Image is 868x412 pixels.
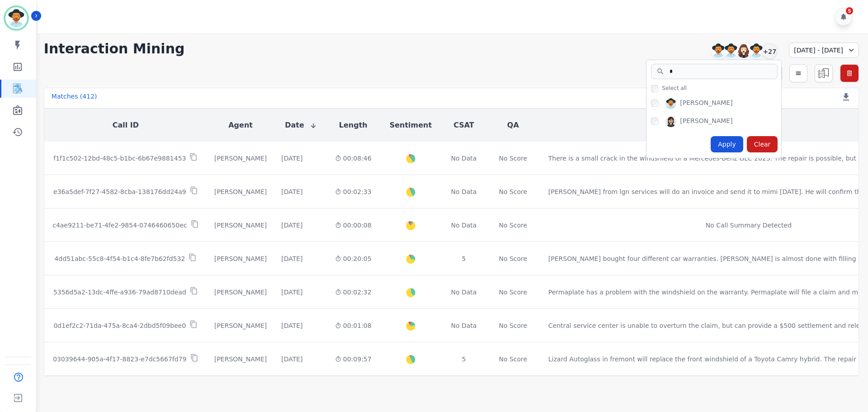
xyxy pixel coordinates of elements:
div: No Score [499,321,527,330]
img: Bordered avatar [5,7,27,29]
div: No Data [450,221,478,230]
p: 5356d5a2-13dc-4ffe-a936-79ad8710dead [53,288,186,297]
div: 00:02:32 [335,288,372,297]
p: 03039644-905a-4f17-8823-e7dc5667fd79 [53,355,186,364]
button: CSAT [453,120,474,131]
div: [PERSON_NAME] [214,187,267,196]
div: [DATE] [281,154,302,163]
div: [PERSON_NAME] [680,116,732,127]
button: Length [339,120,368,131]
div: [PERSON_NAME] [214,254,267,263]
button: Agent [228,120,253,131]
h1: Interaction Mining [44,41,185,57]
div: No Score [499,187,527,196]
div: [DATE] [281,254,302,263]
div: [PERSON_NAME] [214,355,267,364]
div: [DATE] [281,355,302,364]
p: e36a5def-7f27-4582-8cba-138176dd24a9 [53,187,186,196]
div: [DATE] [281,321,302,330]
div: Clear [747,136,778,152]
p: c4ae9211-be71-4fe2-9854-0746460650ec [52,221,187,230]
div: 00:20:05 [335,254,372,263]
div: [PERSON_NAME] [214,221,267,230]
div: [PERSON_NAME] [214,321,267,330]
div: [DATE] [281,187,302,196]
button: Sentiment [390,120,432,131]
div: No Score [499,221,527,230]
div: 5 [450,254,478,263]
div: No Score [499,254,527,263]
div: No Score [499,288,527,297]
p: 0d1ef2c2-71da-475a-8ca4-2dbd5f09bee0 [53,321,186,330]
div: 00:01:08 [335,321,372,330]
p: 4dd51abc-55c8-4f54-b1c4-8fe7b62fd532 [54,254,185,263]
div: No Data [450,288,478,297]
div: 5 [846,7,853,14]
div: Apply [711,136,743,152]
div: 00:09:57 [335,355,372,364]
div: Matches ( 412 ) [52,92,97,104]
div: No Score [499,154,527,163]
div: [PERSON_NAME] [214,154,267,163]
div: [DATE] [281,221,302,230]
span: Select all [662,85,687,92]
div: No Data [450,154,478,163]
button: Date [285,120,317,131]
div: 00:08:46 [335,154,372,163]
div: [PERSON_NAME] [680,98,732,109]
div: No Data [450,187,478,196]
div: [DATE] [281,288,302,297]
div: [PERSON_NAME] [214,288,267,297]
div: No Data [450,321,478,330]
p: f1f1c502-12bd-48c5-b1bc-6b67e9881453 [53,154,186,163]
div: No Score [499,355,527,364]
div: 00:00:08 [335,221,372,230]
div: 00:02:33 [335,187,372,196]
div: 5 [450,355,478,364]
button: QA [507,120,519,131]
div: [DATE] - [DATE] [789,43,859,58]
button: Call ID [113,120,139,131]
div: +27 [762,43,777,59]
